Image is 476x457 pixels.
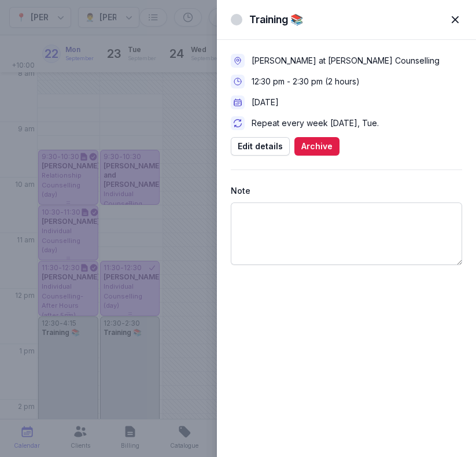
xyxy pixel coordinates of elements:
[231,137,290,156] button: Edit details
[249,13,303,27] div: Training 📚
[252,117,379,129] div: Repeat every week [DATE], Tue.
[301,139,333,153] span: Archive
[252,97,279,108] div: [DATE]
[252,55,440,67] div: [PERSON_NAME] at [PERSON_NAME] Counselling
[252,76,360,87] div: 12:30 pm - 2:30 pm (2 hours)
[294,137,340,156] button: Archive
[231,184,462,198] div: Note
[238,139,283,153] span: Edit details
